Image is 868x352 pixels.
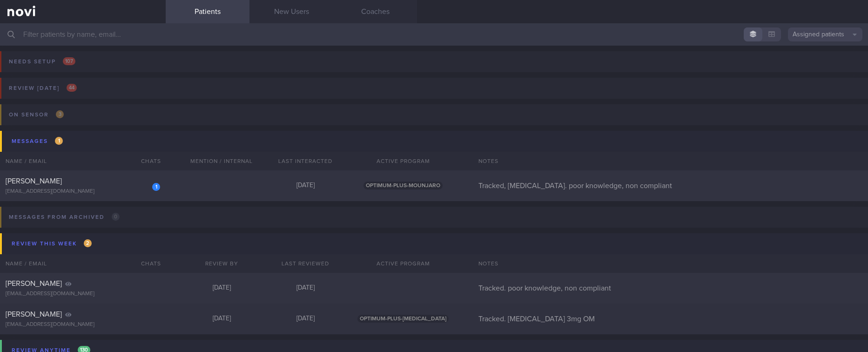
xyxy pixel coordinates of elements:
span: [PERSON_NAME] [6,311,62,318]
span: 2 [84,239,92,247]
div: Active Program [347,152,459,170]
div: 1 [152,183,160,191]
div: Chats [128,152,166,170]
div: Last Interacted [263,152,347,170]
span: 0 [112,213,120,221]
div: Messages from Archived [7,211,122,223]
div: [DATE] [263,182,347,190]
div: On sensor [7,108,66,121]
div: [EMAIL_ADDRESS][DOMAIN_NAME] [6,188,160,195]
div: Review [DATE] [7,82,79,95]
div: Notes [473,254,868,273]
div: [DATE] [263,315,347,323]
div: Chats [128,254,166,273]
span: OPTIMUM-PLUS-MOUNJARO [363,182,443,190]
span: [PERSON_NAME] [6,280,62,287]
div: Review this week [9,237,94,250]
div: [DATE] [180,284,263,292]
div: Review By [180,254,263,273]
span: [PERSON_NAME] [6,177,62,185]
div: Mention / Internal [180,152,263,170]
div: [DATE] [263,284,347,292]
div: Tracked. [MEDICAL_DATA] 3mg OM [473,314,868,324]
div: Tracked, [MEDICAL_DATA]. poor knowledge, non compliant [473,181,868,190]
div: Notes [473,152,868,170]
span: 3 [56,110,64,118]
div: Last Reviewed [263,254,347,273]
span: OPTIMUM-PLUS-[MEDICAL_DATA] [357,315,449,323]
div: Tracked. poor knowledge, non compliant [473,284,868,293]
div: Needs setup [7,55,78,68]
div: [DATE] [180,315,263,323]
div: Active Program [347,254,459,273]
div: Messages [9,135,65,148]
div: [EMAIL_ADDRESS][DOMAIN_NAME] [6,291,160,298]
span: 44 [67,84,77,92]
button: Assigned patients [788,27,862,41]
span: 1 [55,137,63,145]
div: [EMAIL_ADDRESS][DOMAIN_NAME] [6,321,160,328]
span: 107 [63,57,75,65]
